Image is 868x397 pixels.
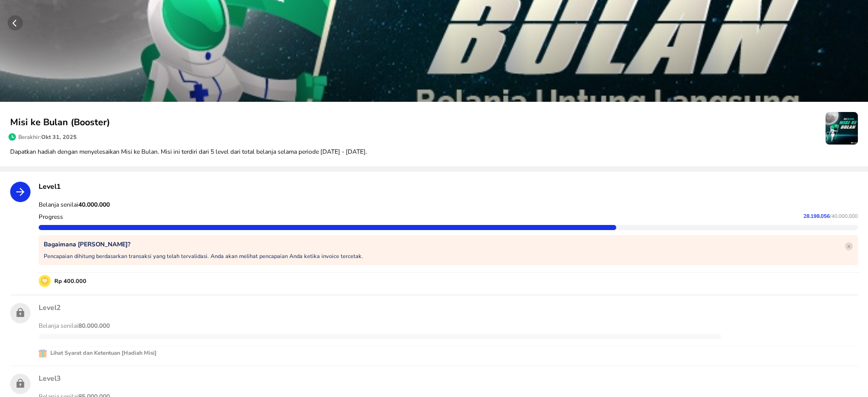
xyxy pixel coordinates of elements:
[803,213,830,220] span: 28.198.056
[39,303,858,313] p: Level 2
[78,322,110,330] strong: 80.000.000
[10,116,825,129] p: Misi ke Bulan (Booster)
[44,252,363,260] p: Pencapaian dihitung berdasarkan transaksi yang telah tervalidasi. Anda akan melihat pencapaian An...
[39,374,858,383] p: Level 3
[39,322,110,330] span: Belanja senilai
[41,133,77,141] span: Okt 31, 2025
[18,133,77,141] p: Berakhir:
[10,147,858,156] p: Dapatkan hadiah dengan menyelesaikan Misi ke Bulan. Misi ini terdiri dari 5 level dari total bela...
[51,277,86,286] p: Rp 400.000
[39,201,110,209] span: Belanja senilai
[830,213,858,220] span: / 40.000.000
[78,201,110,209] strong: 40.000.000
[44,240,363,248] p: Bagaimana [PERSON_NAME]?
[47,349,157,358] p: Lihat Syarat dan Ketentuan [Hadiah Misi]
[825,112,858,145] img: mission-icon-23392
[39,213,63,221] p: Progress
[39,182,858,191] p: Level 1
